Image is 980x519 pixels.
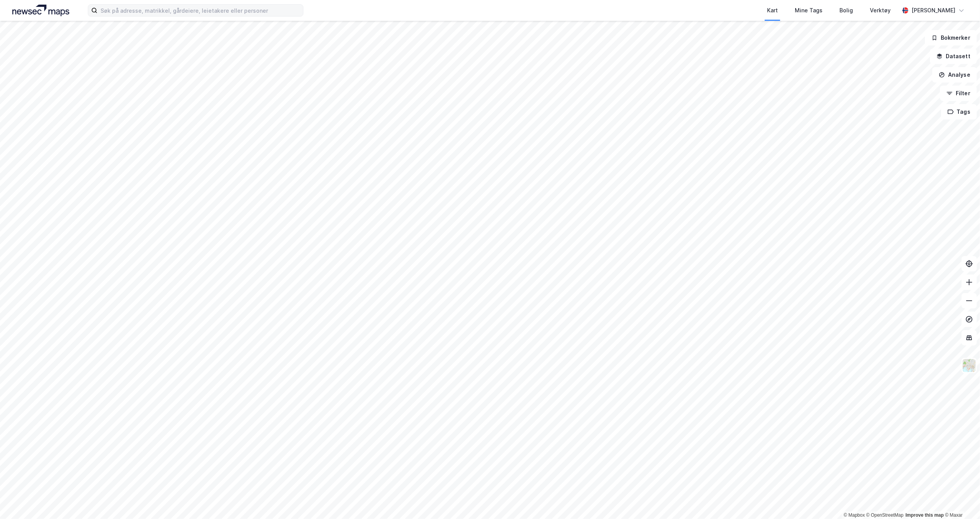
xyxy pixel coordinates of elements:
div: Bolig [839,6,853,15]
div: Kart [767,6,778,15]
div: Kontrollprogram for chat [941,482,980,519]
div: Mine Tags [795,6,823,15]
input: Søk på adresse, matrikkel, gårdeiere, leietakere eller personer [97,5,303,16]
div: [PERSON_NAME] [911,6,955,15]
div: Verktøy [870,6,891,15]
img: logo.a4113a55bc3d86da70a041830d287a7e.svg [12,5,69,16]
iframe: Chat Widget [941,482,980,519]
